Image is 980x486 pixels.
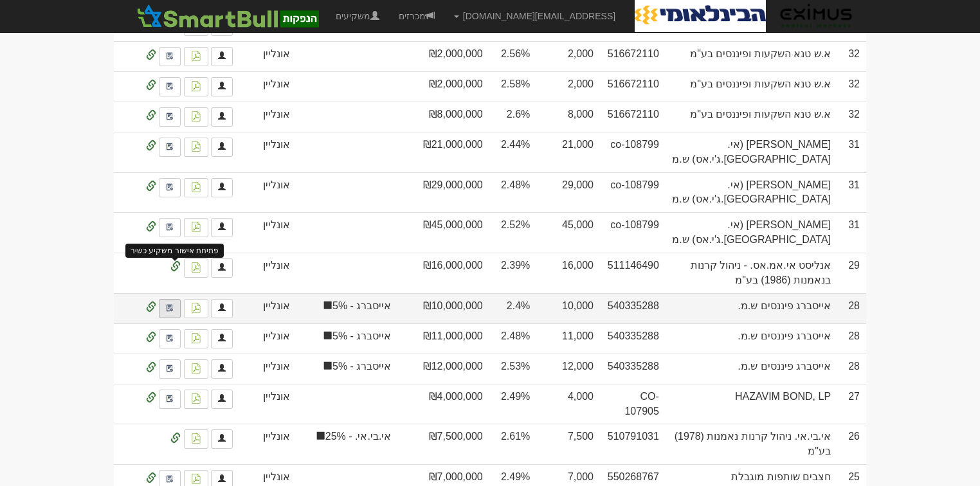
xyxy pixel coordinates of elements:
[166,111,174,122] img: approved-contact.svg
[397,354,489,384] td: ₪12,000,000
[166,363,174,373] img: approved-contact.svg
[666,424,837,464] td: אי.בי.אי. ניהול קרנות נאמנות (1978) בע"מ
[166,81,174,91] img: approved-contact.svg
[397,212,489,253] td: ₪45,000,000
[166,222,174,232] img: approved-contact.svg
[536,384,600,424] td: 4,000
[666,293,837,323] td: אייסברג פיננסים ש.מ.
[666,253,837,293] td: אנליסט אי.אמ.אס. - ניהול קרנות בנאמנות (1986) בע"מ
[125,244,224,258] div: פתיחת אישור משקיע כשיר
[239,253,296,293] td: אונליין
[600,384,666,424] td: CO-107905
[303,329,391,344] span: אייסברג - 5%
[397,253,489,293] td: ₪16,000,000
[489,354,537,384] td: 2.53%
[536,41,600,71] td: 2,000
[837,41,866,71] td: 32
[191,363,201,373] img: pdf-file-icon.png
[666,172,837,213] td: [PERSON_NAME] (אי.[GEOGRAPHIC_DATA].ג'י.אס) ש.מ
[191,141,201,152] img: pdf-file-icon.png
[489,253,537,293] td: 2.39%
[837,323,866,354] td: 28
[191,333,201,343] img: pdf-file-icon.png
[489,132,537,172] td: 2.44%
[536,172,600,213] td: 29,000
[837,424,866,464] td: 26
[600,71,666,102] td: 516672110
[166,51,174,61] img: approved-contact.svg
[239,132,296,172] td: אונליין
[239,71,296,102] td: אונליין
[600,212,666,253] td: co-108799
[536,354,600,384] td: 12,000
[837,132,866,172] td: 31
[666,384,837,424] td: HAZAVIM BOND, LP
[536,102,600,132] td: 8,000
[191,303,201,313] img: pdf-file-icon.png
[397,293,489,323] td: ₪10,000,000
[666,323,837,354] td: אייסברג פיננסים ש.מ.
[191,51,201,61] img: pdf-file-icon.png
[666,212,837,253] td: [PERSON_NAME] (אי.[GEOGRAPHIC_DATA].ג'י.אס) ש.מ
[837,384,866,424] td: 27
[600,293,666,323] td: 540335288
[239,354,296,384] td: אונליין
[239,384,296,424] td: אונליין
[536,424,600,464] td: 7,500
[166,393,174,404] img: approved-contact.svg
[536,212,600,253] td: 45,000
[191,81,201,91] img: pdf-file-icon.png
[600,354,666,384] td: 540335288
[600,323,666,354] td: 540335288
[239,172,296,213] td: אונליין
[489,102,537,132] td: 2.6%
[397,323,489,354] td: ₪11,000,000
[489,212,537,253] td: 2.52%
[239,424,296,464] td: אונליין
[666,71,837,102] td: א.ש טנא השקעות ופיננסים בע"מ
[536,71,600,102] td: 2,000
[133,3,322,29] img: SmartBull Logo
[600,253,666,293] td: 511146490
[397,132,489,172] td: ₪21,000,000
[191,474,201,484] img: pdf-file-icon.png
[536,253,600,293] td: 16,000
[397,384,489,424] td: ₪4,000,000
[489,384,537,424] td: 2.49%
[837,71,866,102] td: 32
[239,293,296,323] td: אונליין
[666,132,837,172] td: [PERSON_NAME] (אי.[GEOGRAPHIC_DATA].ג'י.אס) ש.מ
[489,71,537,102] td: 2.58%
[837,293,866,323] td: 28
[166,333,174,343] img: approved-contact.svg
[837,212,866,253] td: 31
[303,429,391,444] span: אי.בי.אי. - 25%
[837,172,866,213] td: 31
[666,102,837,132] td: א.ש טנא השקעות ופיננסים בע"מ
[397,424,489,464] td: ₪7,500,000
[489,172,537,213] td: 2.48%
[837,253,866,293] td: 29
[666,41,837,71] td: א.ש טנא השקעות ופיננסים בע"מ
[397,102,489,132] td: ₪8,000,000
[191,111,201,122] img: pdf-file-icon.png
[397,172,489,213] td: ₪29,000,000
[536,323,600,354] td: 11,000
[489,323,537,354] td: 2.48%
[166,303,174,313] img: approved-contact.svg
[397,41,489,71] td: ₪2,000,000
[239,212,296,253] td: אונליין
[489,424,537,464] td: 2.61%
[837,354,866,384] td: 28
[600,102,666,132] td: 516672110
[600,172,666,213] td: co-108799
[536,293,600,323] td: 10,000
[239,102,296,132] td: אונליין
[489,41,537,71] td: 2.56%
[600,41,666,71] td: 516672110
[166,182,174,192] img: approved-contact.svg
[239,41,296,71] td: אונליין
[191,222,201,232] img: pdf-file-icon.png
[191,433,201,444] img: pdf-file-icon.png
[666,354,837,384] td: אייסברג פיננסים ש.מ.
